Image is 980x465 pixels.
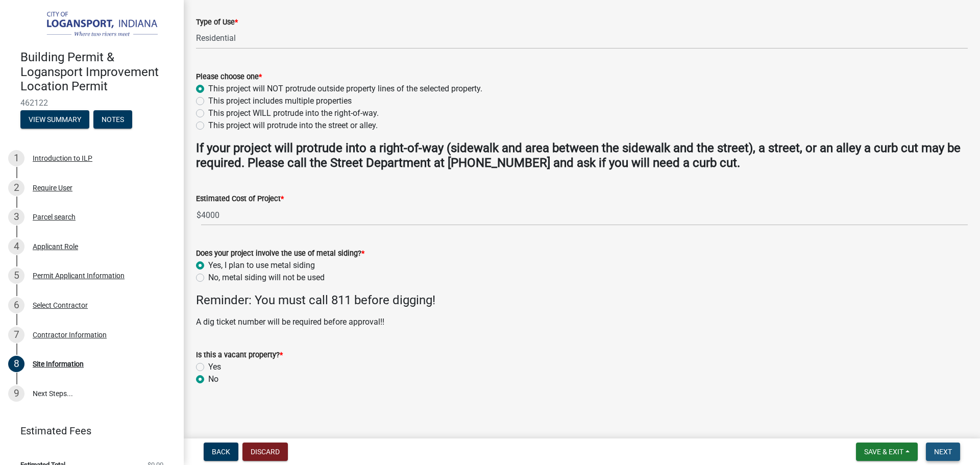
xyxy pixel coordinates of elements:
[20,11,167,39] img: City of Logansport, Indiana
[196,293,968,308] h4: Reminder: You must call 811 before digging!
[208,272,325,284] label: No, metal siding will not be used
[934,448,952,456] span: Next
[208,95,352,107] label: This project includes multiple properties
[20,116,89,124] wm-modal-confirm: Summary
[8,238,24,255] div: 4
[208,373,218,385] label: No
[8,421,167,441] a: Estimated Fees
[204,443,238,461] button: Back
[8,209,24,225] div: 3
[33,302,88,309] div: Select Contractor
[196,19,238,26] label: Type of Use
[208,107,379,119] label: This project WILL protrude into the right-of-way.
[8,327,24,343] div: 7
[8,180,24,196] div: 2
[196,141,961,170] strong: If your project will protrude into a right-of-way (sidewalk and area between the sidewalk and the...
[8,267,24,284] div: 5
[864,448,903,456] span: Save & Exit
[208,83,482,95] label: This project will NOT protrude outside property lines of the selected property.
[208,259,315,272] label: Yes, I plan to use metal siding
[8,356,24,372] div: 8
[856,443,918,461] button: Save & Exit
[33,213,76,221] div: Parcel search
[8,385,24,402] div: 9
[212,448,230,456] span: Back
[196,195,284,203] label: Estimated Cost of Project
[33,184,72,191] div: Require User
[33,155,92,162] div: Introduction to ILP
[20,50,176,94] h4: Building Permit & Logansport Improvement Location Permit
[33,331,107,338] div: Contractor Information
[8,150,24,166] div: 1
[208,361,221,373] label: Yes
[8,297,24,313] div: 6
[20,98,163,108] span: 462122
[33,243,78,250] div: Applicant Role
[196,250,364,257] label: Does your project involve the use of metal siding?
[208,119,378,132] label: This project will protrude into the street or alley.
[196,316,968,328] p: A dig ticket number will be required before approval!!
[196,352,283,359] label: Is this a vacant property?
[33,360,84,368] div: Site Information
[93,116,132,124] wm-modal-confirm: Notes
[242,443,288,461] button: Discard
[93,110,132,129] button: Notes
[926,443,960,461] button: Next
[196,205,202,226] span: $
[33,272,125,279] div: Permit Applicant Information
[20,110,89,129] button: View Summary
[196,74,262,81] label: Please choose one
